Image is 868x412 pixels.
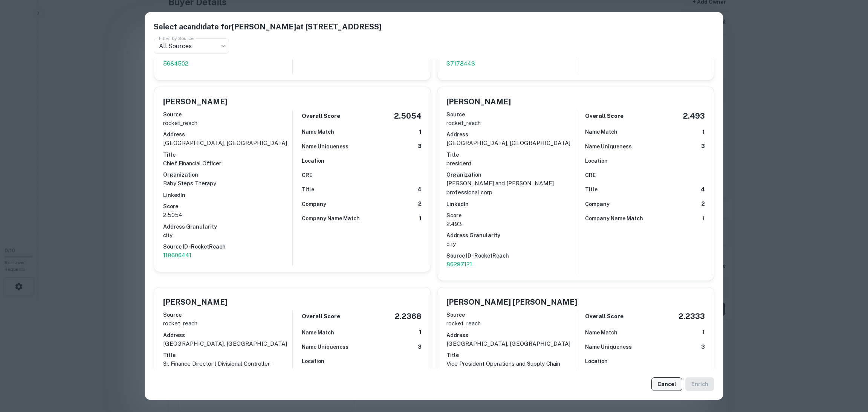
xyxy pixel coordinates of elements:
[163,179,292,188] p: Baby Steps Therapy
[163,151,292,159] h6: Title
[446,311,576,319] h6: Source
[163,130,292,139] h6: Address
[702,214,705,223] h6: 1
[585,343,632,351] h6: Name Uniqueness
[446,200,576,208] h6: LinkedIn
[302,128,334,136] h6: Name Match
[163,359,292,377] p: Sr. Finance Director l Divisional Controller - [GEOGRAPHIC_DATA]
[585,128,617,136] h6: Name Match
[585,312,623,321] h6: Overall Score
[701,343,705,351] h6: 3
[163,251,292,260] a: 118606441
[163,119,292,128] p: rocket_reach
[302,171,312,179] h6: CRE
[302,200,326,208] h6: Company
[302,142,348,151] h6: Name Uniqueness
[163,159,292,168] p: Chief Financial Officer
[163,96,228,107] h5: [PERSON_NAME]
[302,214,360,223] h6: Company Name Match
[159,35,194,41] label: Filter by Source
[585,171,596,179] h6: CRE
[163,59,292,68] a: 5684502
[446,351,576,359] h6: Title
[446,296,577,308] h5: [PERSON_NAME] [PERSON_NAME]
[446,252,576,260] h6: Source ID - RocketReach
[163,331,292,339] h6: Address
[446,59,576,68] a: 37178443
[446,331,576,339] h6: Address
[701,142,705,151] h6: 3
[163,311,292,319] h6: Source
[585,357,608,365] h6: Location
[446,96,511,107] h5: [PERSON_NAME]
[163,202,292,211] h6: Score
[585,200,610,208] h6: Company
[302,328,334,337] h6: Name Match
[701,200,705,208] h6: 2
[394,110,422,122] h5: 2.5054
[446,231,576,240] h6: Address Granularity
[302,157,324,165] h6: Location
[163,211,292,220] p: 2.5054
[446,179,576,197] p: [PERSON_NAME] and [PERSON_NAME] professional corp
[446,159,576,168] p: president
[446,119,576,128] p: rocket_reach
[446,359,576,368] p: Vice President Operations and Supply Chain
[446,220,576,229] p: 2.493
[163,339,292,348] p: [GEOGRAPHIC_DATA], [GEOGRAPHIC_DATA]
[419,328,422,337] h6: 1
[154,38,229,53] div: All Sources
[585,142,632,151] h6: Name Uniqueness
[419,128,422,136] h6: 1
[395,311,422,322] h5: 2.2368
[446,260,576,269] a: 86297121
[830,352,868,388] iframe: Chat Widget
[302,357,324,365] h6: Location
[302,185,314,194] h6: Title
[585,185,598,194] h6: Title
[683,110,705,122] h5: 2.493
[446,151,576,159] h6: Title
[585,157,608,165] h6: Location
[446,211,576,220] h6: Score
[163,171,292,179] h6: Organization
[585,214,643,223] h6: Company Name Match
[163,110,292,119] h6: Source
[701,185,705,194] h6: 4
[163,231,292,240] p: city
[302,343,348,351] h6: Name Uniqueness
[418,200,422,208] h6: 2
[418,142,422,151] h6: 3
[446,171,576,179] h6: Organization
[163,139,292,148] p: [GEOGRAPHIC_DATA], [GEOGRAPHIC_DATA]
[446,339,576,348] p: [GEOGRAPHIC_DATA], [GEOGRAPHIC_DATA]
[702,128,705,136] h6: 1
[446,240,576,249] p: city
[302,112,340,121] h6: Overall Score
[163,223,292,231] h6: Address Granularity
[163,243,292,251] h6: Source ID - RocketReach
[446,139,576,148] p: [GEOGRAPHIC_DATA], [GEOGRAPHIC_DATA]
[651,377,682,391] button: Cancel
[585,112,623,121] h6: Overall Score
[419,214,422,223] h6: 1
[679,311,705,322] h5: 2.2333
[163,351,292,359] h6: Title
[418,343,422,351] h6: 3
[163,296,228,308] h5: [PERSON_NAME]
[163,191,292,199] h6: LinkedIn
[702,328,705,337] h6: 1
[446,319,576,328] p: rocket_reach
[154,21,714,32] h5: Select a candidate for [PERSON_NAME] at [STREET_ADDRESS]
[446,110,576,119] h6: Source
[585,328,617,337] h6: Name Match
[417,185,422,194] h6: 4
[163,319,292,328] p: rocket_reach
[446,130,576,139] h6: Address
[302,312,340,321] h6: Overall Score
